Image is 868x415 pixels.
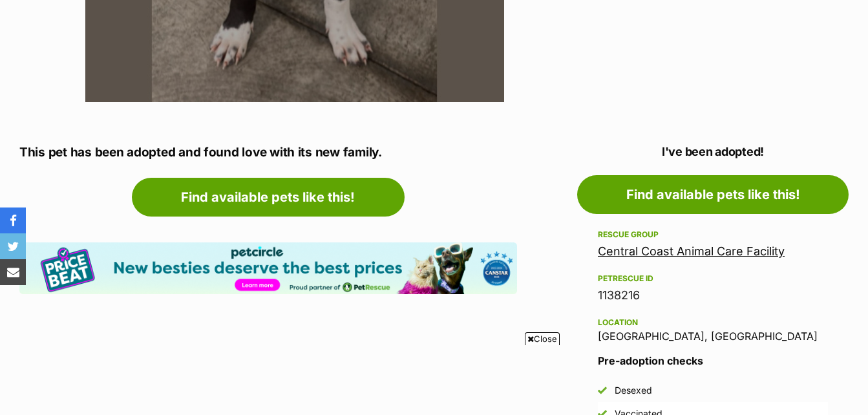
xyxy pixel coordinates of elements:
[132,178,405,217] a: Find available pets like this!
[598,286,828,304] div: 1138216
[19,242,517,293] img: Pet Circle promo banner
[598,229,828,240] div: Rescue group
[577,175,849,214] a: Find available pets like this!
[598,273,828,284] div: PetRescue ID
[598,244,785,258] a: Central Coast Animal Care Facility
[598,315,828,342] div: [GEOGRAPHIC_DATA], [GEOGRAPHIC_DATA]
[577,143,849,160] p: I've been adopted!
[121,350,748,409] iframe: Advertisement
[19,144,517,162] p: This pet has been adopted and found love with its new family.
[598,317,828,328] div: Location
[525,332,560,345] span: Close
